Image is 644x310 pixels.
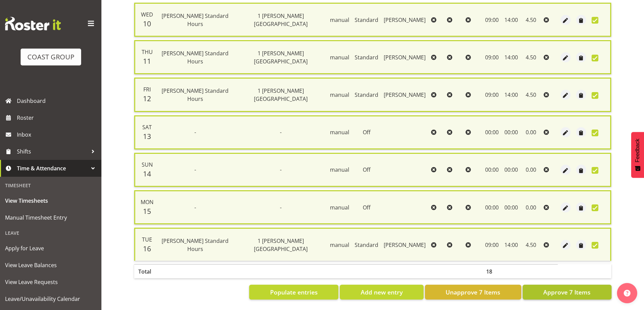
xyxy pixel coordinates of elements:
span: View Leave Balances [5,260,96,270]
span: - [280,166,282,173]
div: Leave [2,226,100,240]
span: Feedback [635,139,641,162]
td: 14:00 [502,228,521,261]
span: Inbox [17,130,98,140]
img: Rosterit website logo [5,17,61,30]
span: manual [330,241,349,249]
span: Dashboard [17,96,98,106]
span: 10 [143,19,151,28]
span: [PERSON_NAME] Standard Hours [162,237,229,253]
td: 4.50 [521,3,541,37]
span: Sat [142,123,152,131]
div: COAST GROUP [27,52,74,62]
span: [PERSON_NAME] Standard Hours [162,12,229,28]
span: 12 [143,94,151,103]
td: 09:00 [482,3,502,37]
span: [PERSON_NAME] [384,91,426,98]
span: 16 [143,244,151,253]
span: Leave/Unavailability Calendar [5,294,96,304]
span: - [194,129,196,136]
a: Manual Timesheet Entry [2,209,100,226]
span: [PERSON_NAME] [384,16,426,24]
span: manual [330,129,349,136]
span: manual [330,204,349,211]
td: Standard [352,40,381,74]
td: 00:00 [482,115,502,149]
span: Apply for Leave [5,243,96,253]
img: help-xxl-2.png [624,290,630,297]
td: Standard [352,228,381,261]
span: Mon [141,198,153,206]
span: [PERSON_NAME] Standard Hours [162,87,229,103]
span: Time & Attendance [17,163,88,173]
span: Roster [17,113,98,123]
span: manual [330,16,349,24]
span: - [280,129,282,136]
td: 4.50 [521,40,541,74]
button: Unapprove 7 Items [425,285,521,300]
span: [PERSON_NAME] Standard Hours [162,50,229,65]
td: 0.00 [521,115,541,149]
td: 4.50 [521,228,541,261]
span: - [194,166,196,173]
span: - [280,204,282,211]
td: Off [352,115,381,149]
td: 0.00 [521,153,541,187]
span: 13 [143,132,151,141]
span: manual [330,54,349,61]
td: 0.00 [521,190,541,224]
a: View Leave Requests [2,274,100,290]
span: [PERSON_NAME] [384,241,426,249]
span: - [194,204,196,211]
span: 1 [PERSON_NAME][GEOGRAPHIC_DATA] [254,87,308,103]
td: 09:00 [482,228,502,261]
button: Populate entries [249,285,338,300]
button: Add new entry [340,285,423,300]
td: 00:00 [502,190,521,224]
td: 14:00 [502,78,521,112]
span: Thu [142,48,153,56]
button: Feedback - Show survey [631,132,644,178]
span: Sun [142,161,153,168]
span: Manual Timesheet Entry [5,213,96,223]
a: Leave/Unavailability Calendar [2,290,100,307]
td: Standard [352,3,381,37]
td: Off [352,190,381,224]
a: View Leave Balances [2,257,100,274]
td: 00:00 [482,190,502,224]
span: manual [330,91,349,98]
a: Apply for Leave [2,240,100,257]
td: 00:00 [482,153,502,187]
span: Approve 7 Items [543,288,591,297]
span: Populate entries [270,288,318,297]
td: 14:00 [502,3,521,37]
td: 09:00 [482,78,502,112]
td: Standard [352,78,381,112]
td: Off [352,153,381,187]
span: manual [330,166,349,173]
span: 1 [PERSON_NAME][GEOGRAPHIC_DATA] [254,12,308,28]
a: View Timesheets [2,192,100,209]
td: 09:00 [482,40,502,74]
td: 00:00 [502,153,521,187]
span: View Leave Requests [5,277,96,287]
span: 14 [143,169,151,178]
span: View Timesheets [5,196,96,206]
span: [PERSON_NAME] [384,54,426,61]
span: Tue [142,236,152,243]
span: 15 [143,206,151,216]
td: 14:00 [502,40,521,74]
th: 18 [482,264,502,278]
button: Approve 7 Items [523,285,612,300]
span: Add new entry [361,288,403,297]
th: Total [134,264,156,278]
span: Fri [143,86,151,93]
div: Timesheet [2,178,100,192]
td: 00:00 [502,115,521,149]
span: 11 [143,56,151,66]
span: Unapprove 7 Items [446,288,500,297]
span: Wed [141,11,153,18]
span: Shifts [17,146,88,157]
span: 1 [PERSON_NAME][GEOGRAPHIC_DATA] [254,50,308,65]
span: 1 [PERSON_NAME][GEOGRAPHIC_DATA] [254,237,308,253]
